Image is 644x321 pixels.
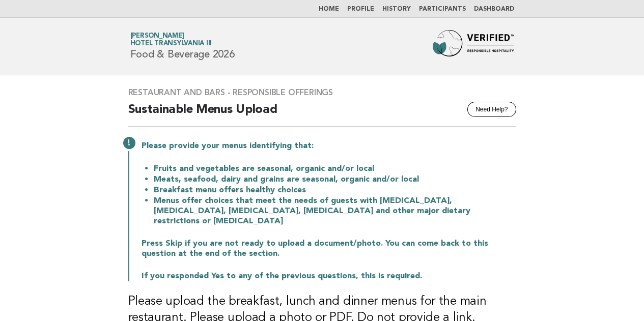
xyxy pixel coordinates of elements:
[319,6,339,12] a: Home
[142,141,516,151] p: Please provide your menus identifying that:
[433,30,514,63] img: Forbes Travel Guide
[419,6,466,12] a: Participants
[128,87,516,98] h3: Restaurant and Bars - Responsible Offerings
[154,185,516,195] li: Breakfast menu offers healthy choices
[128,102,516,127] h2: Sustainable Menus Upload
[382,6,411,12] a: History
[130,33,212,47] a: [PERSON_NAME]Hotel Transylvania III
[154,195,516,226] li: Menus offer choices that meet the needs of guests with [MEDICAL_DATA], [MEDICAL_DATA], [MEDICAL_D...
[154,163,516,174] li: Fruits and vegetables are seasonal, organic and/or local
[142,271,516,281] p: If you responded Yes to any of the previous questions, this is required.
[154,174,516,185] li: Meats, seafood, dairy and grains are seasonal, organic and/or local
[142,239,516,259] p: Press Skip if you are not ready to upload a document/photo. You can come back to this question at...
[474,6,514,12] a: Dashboard
[467,102,516,117] button: Need Help?
[130,33,235,60] h1: Food & Beverage 2026
[130,41,212,47] span: Hotel Transylvania III
[347,6,374,12] a: Profile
